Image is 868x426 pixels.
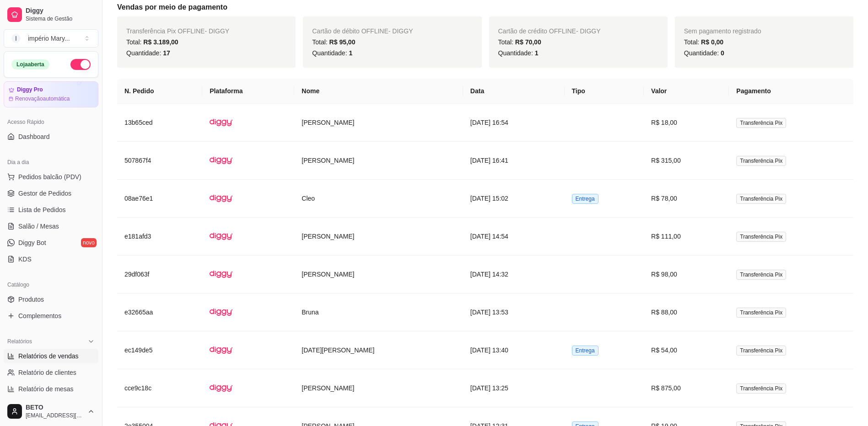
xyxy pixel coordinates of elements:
span: Transferência Pix [736,308,786,318]
span: Total: [498,38,541,46]
span: Relatório de mesas [18,384,74,394]
span: Diggy [26,7,95,15]
div: Acesso Rápido [4,115,98,129]
a: Diggy Botnovo [4,235,98,250]
th: Pagamento [729,79,853,104]
button: BETO[EMAIL_ADDRESS][DOMAIN_NAME] [4,400,98,422]
td: [PERSON_NAME] [294,369,463,407]
td: [DATE] 13:53 [463,293,565,331]
span: 1 [535,49,539,57]
img: diggy [210,339,232,362]
a: Salão / Mesas [4,219,98,234]
a: Relatório de mesas [4,382,98,396]
span: KDS [18,255,32,264]
img: diggy [210,187,232,210]
a: DiggySistema de Gestão [4,4,98,26]
div: Dia a dia [4,155,98,170]
span: 0 [721,49,724,57]
td: [DATE] 14:54 [463,218,565,256]
span: Complementos [18,311,61,320]
span: Gestor de Pedidos [18,189,71,198]
span: Diggy Bot [18,238,46,247]
td: [DATE] 13:40 [463,331,565,369]
div: império Mary ... [28,34,70,43]
img: diggy [210,225,232,248]
td: R$ 875,00 [644,369,729,407]
button: Select a team [4,29,98,48]
span: Relatórios de vendas [18,351,79,361]
td: [DATE] 16:41 [463,142,565,180]
img: diggy [210,111,232,134]
span: Relatórios [7,338,32,345]
span: Sem pagamento registrado [684,27,761,35]
td: cce9c18c [117,369,202,407]
span: Sistema de Gestão [26,15,95,22]
td: e181afd3 [117,218,202,256]
td: Cleo [294,180,463,218]
button: Alterar Status [70,59,91,70]
span: Transferência Pix [736,270,786,280]
td: R$ 98,00 [644,256,729,293]
span: Quantidade: [126,49,170,57]
img: diggy [210,263,232,286]
span: Total: [684,38,723,46]
span: R$ 95,00 [329,38,356,46]
a: Relatório de clientes [4,365,98,380]
span: Transferência Pix [736,194,786,204]
article: Renovação automática [15,95,70,102]
span: BETO [26,404,84,412]
span: Lista de Pedidos [18,205,66,214]
span: R$ 0,00 [701,38,723,46]
td: [DATE] 15:02 [463,180,565,218]
a: KDS [4,252,98,266]
td: R$ 88,00 [644,293,729,331]
td: R$ 54,00 [644,331,729,369]
td: [DATE] 13:25 [463,369,565,407]
span: Cartão de crédito OFFLINE - DIGGY [498,27,601,35]
td: R$ 78,00 [644,180,729,218]
span: Relatório de clientes [18,368,76,377]
td: [DATE] 14:32 [463,256,565,293]
td: Bruna [294,293,463,331]
td: [DATE][PERSON_NAME] [294,331,463,369]
span: Cartão de débito OFFLINE - DIGGY [312,27,413,35]
td: R$ 315,00 [644,142,729,180]
a: Complementos [4,309,98,323]
span: Total: [126,38,178,46]
a: Relatórios de vendas [4,349,98,363]
span: I [11,34,21,43]
span: Transferência Pix [736,232,786,242]
a: Dashboard [4,129,98,144]
span: Transferência Pix [736,118,786,128]
span: Quantidade: [312,49,352,57]
span: Quantidade: [498,49,539,57]
span: Entrega [572,346,598,356]
div: Loja aberta [11,59,49,69]
th: Valor [644,79,729,104]
th: Nome [294,79,463,104]
span: 1 [349,49,352,57]
td: [DATE] 16:54 [463,104,565,142]
td: [PERSON_NAME] [294,218,463,256]
td: 507867f4 [117,142,202,180]
span: Entrega [572,194,598,204]
div: Catálogo [4,277,98,292]
span: Transferência Pix [736,383,786,394]
td: R$ 111,00 [644,218,729,256]
img: diggy [210,149,232,172]
span: 17 [163,49,170,57]
a: Gestor de Pedidos [4,186,98,201]
span: Total: [312,38,355,46]
td: 08ae76e1 [117,180,202,218]
td: 13b65ced [117,104,202,142]
span: Transferência Pix [736,346,786,356]
td: ec149de5 [117,331,202,369]
span: Transferência Pix [736,156,786,166]
td: [PERSON_NAME] [294,142,463,180]
h5: Vendas por meio de pagamento [117,2,853,13]
th: Plataforma [202,79,294,104]
th: Tipo [565,79,644,104]
td: R$ 18,00 [644,104,729,142]
span: Dashboard [18,132,50,141]
img: diggy [210,301,232,324]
